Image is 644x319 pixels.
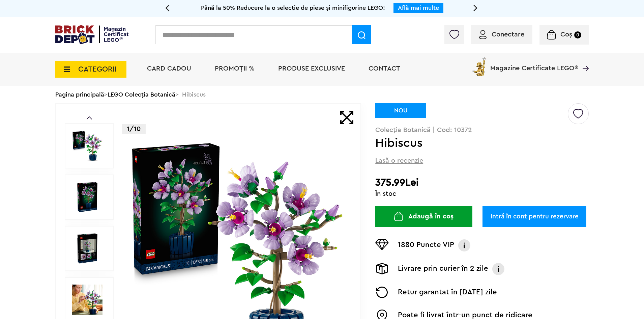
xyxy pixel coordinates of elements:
[369,65,400,72] a: Contact
[87,116,92,119] a: Prev
[375,206,472,227] button: Adaugă în coș
[147,65,191,72] a: Card Cadou
[375,177,589,189] h2: 375.99Lei
[578,56,589,63] a: Magazine Certificate LEGO®
[72,131,103,161] img: Hibiscus
[55,91,104,98] a: Pagina principală
[398,263,488,275] p: Livrare prin curier în 2 zile
[108,91,175,98] a: LEGO Colecția Botanică
[560,31,572,38] span: Coș
[375,137,567,149] h1: Hibiscus
[492,31,524,38] span: Conectare
[375,190,589,197] div: În stoc
[398,239,454,251] p: 1880 Puncte VIP
[375,156,423,165] span: Lasă o recenzie
[78,65,117,73] span: CATEGORII
[201,5,385,11] span: Până la 50% Reducere la o selecție de piese și minifigurine LEGO!
[72,285,103,315] img: Seturi Lego Hibiscus
[479,31,524,38] a: Conectare
[458,239,471,251] img: Info VIP
[375,263,389,274] img: Livrare
[55,86,589,103] div: > > Hibiscus
[375,287,389,298] img: Returnare
[574,31,581,38] small: 0
[278,65,345,72] a: Produse exclusive
[375,127,589,133] p: Colecția Botanică | Cod: 10372
[490,56,578,72] span: Magazine Certificate LEGO®
[72,233,103,264] img: Hibiscus LEGO 10372
[482,206,586,227] a: Intră în cont pentru rezervare
[398,287,497,298] p: Retur garantat în [DATE] zile
[492,263,505,275] img: Info livrare prin curier
[375,239,389,250] img: Puncte VIP
[398,5,439,11] a: Află mai multe
[215,65,255,72] a: PROMOȚII %
[375,103,426,118] div: NOU
[122,124,146,134] p: 1/10
[72,182,103,212] img: Hibiscus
